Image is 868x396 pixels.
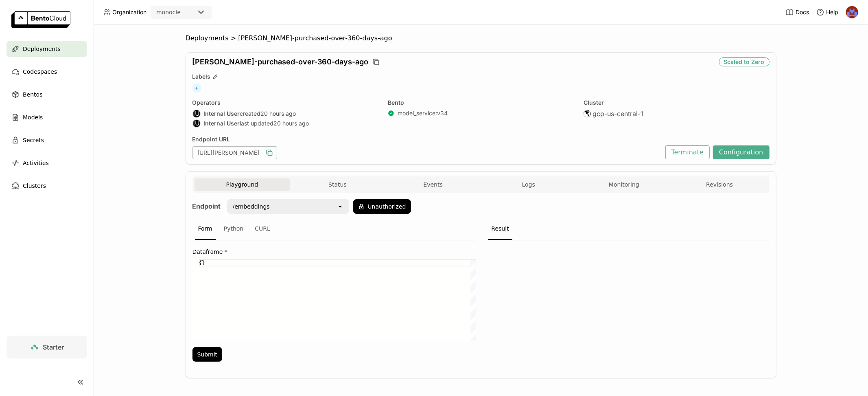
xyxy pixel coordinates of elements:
img: Noa Tavron [846,6,858,18]
span: + [192,84,201,92]
button: Submit [192,347,223,362]
div: Scaled to Zero [719,57,770,66]
div: Python [221,218,247,240]
span: [PERSON_NAME]-purchased-over-360-days-ago [192,57,369,66]
div: Cluster [584,99,770,106]
span: Organization [112,9,146,16]
a: model_service:v34 [398,110,448,117]
span: Activities [23,158,49,168]
span: Logs [522,181,535,188]
span: 20 hours ago [261,110,296,117]
div: Labels [192,73,770,80]
span: Secrets [23,135,44,145]
div: Internal User [192,119,201,128]
div: created [192,110,378,118]
button: Playground [195,178,290,191]
input: Selected /embeddings. [271,202,271,211]
a: Deployments [7,41,87,57]
button: Configuration [713,145,770,159]
span: Bentos [23,90,42,99]
span: Codespaces [23,67,57,77]
nav: Breadcrumbs navigation [186,34,776,42]
span: Docs [796,9,809,16]
span: [PERSON_NAME]-purchased-over-360-days-ago [238,34,392,42]
button: Terminate [665,145,710,159]
div: Bento [388,99,574,106]
button: Monitoring [576,178,672,191]
button: Events [385,178,481,191]
button: Revisions [672,178,767,191]
input: Selected monocle. [181,9,182,17]
strong: Internal User [204,120,240,127]
a: Models [7,109,87,125]
div: [URL][PERSON_NAME] [192,146,277,159]
img: logo [11,11,70,28]
div: IU [193,120,200,127]
span: > [229,34,238,42]
div: CURL [251,218,273,240]
span: Deployments [186,34,229,42]
div: Internal User [192,110,201,118]
a: Docs [786,8,809,16]
a: Secrets [7,132,87,148]
a: Codespaces [7,64,87,80]
div: Help [816,8,838,16]
a: Starter [7,336,87,359]
span: gcp-us-central-1 [593,110,643,118]
span: Help [826,9,838,16]
label: Dataframe * [192,249,476,255]
span: {} [199,260,205,266]
span: Deployments [23,44,61,54]
button: Status [290,178,385,191]
div: last updated [192,119,378,128]
div: monocle [156,8,181,16]
div: /embeddings [233,202,270,211]
a: Activities [7,155,87,171]
button: Unauthorized [353,199,411,214]
strong: Internal User [204,110,240,117]
span: Models [23,112,43,122]
span: 20 hours ago [274,120,309,127]
div: Endpoint URL [192,136,661,143]
svg: open [337,203,343,210]
div: Operators [192,99,378,106]
span: Clusters [23,181,46,191]
strong: Endpoint [192,202,221,210]
div: Result [488,218,512,240]
span: Starter [43,343,64,351]
div: Form [195,218,216,240]
a: Clusters [7,178,87,194]
a: Bentos [7,86,87,103]
div: IU [193,110,200,117]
